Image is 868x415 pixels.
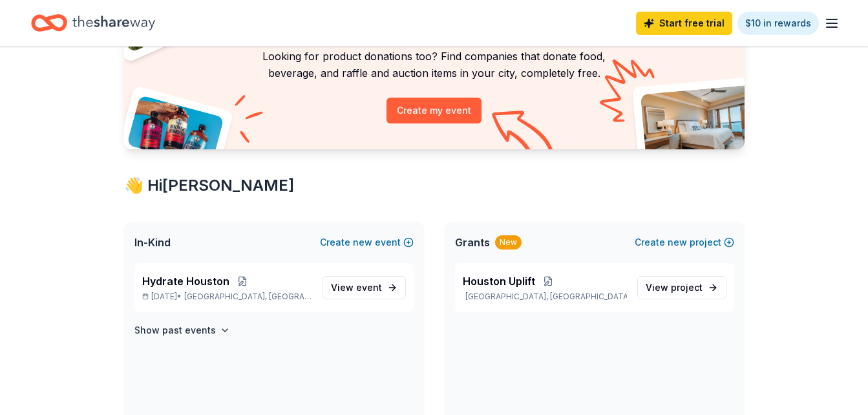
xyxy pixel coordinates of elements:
[142,273,229,289] span: Hydrate Houston
[495,235,522,250] div: New
[737,12,819,35] a: $10 in rewards
[124,175,745,196] div: 👋 Hi [PERSON_NAME]
[31,8,155,38] a: Home
[463,273,535,289] span: Houston Uplift
[142,292,312,302] p: [DATE] •
[134,235,171,250] span: In-Kind
[320,235,414,250] button: Createnewevent
[356,282,382,293] span: event
[386,98,482,123] button: Create my event
[646,280,703,295] span: View
[671,282,703,293] span: project
[353,235,372,250] span: new
[134,323,230,338] button: Show past events
[134,323,216,338] h4: Show past events
[184,292,312,302] span: [GEOGRAPHIC_DATA], [GEOGRAPHIC_DATA]
[140,48,729,82] p: Looking for product donations too? Find companies that donate food, beverage, and raffle and auct...
[635,235,734,250] button: Createnewproject
[463,292,627,302] p: [GEOGRAPHIC_DATA], [GEOGRAPHIC_DATA]
[637,276,726,299] a: View project
[668,235,687,250] span: new
[492,111,556,159] img: Curvy arrow
[455,235,490,250] span: Grants
[323,276,406,299] a: View event
[636,12,732,35] a: Start free trial
[331,280,382,295] span: View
